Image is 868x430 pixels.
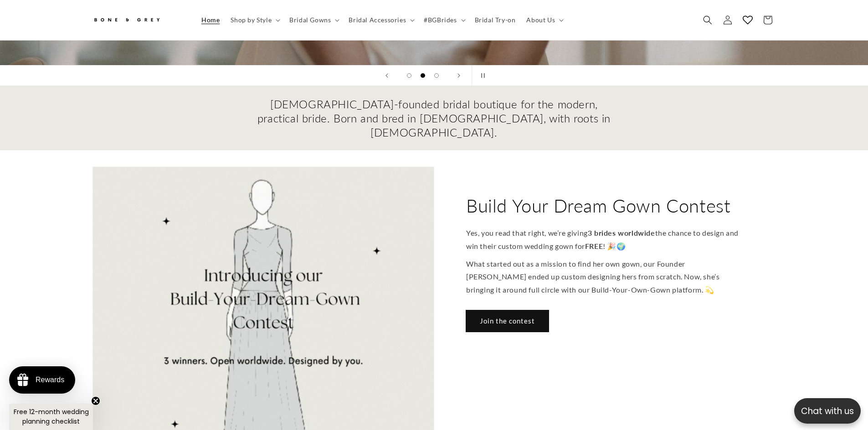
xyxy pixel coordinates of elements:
[449,66,469,86] button: Next slide
[225,10,284,30] summary: Shop by Style
[587,228,655,237] strong: 3 brides worldwide
[231,16,272,24] span: Shop by Style
[196,10,225,30] a: Home
[430,69,443,82] button: Load slide 3 of 3
[466,194,730,218] h2: Build Your Dream Gown Contest
[521,10,567,30] summary: About Us
[349,16,406,24] span: Bridal Accessories
[418,10,469,30] summary: #BGBrides
[201,16,220,24] span: Home
[91,396,100,405] button: Close teaser
[698,10,718,30] summary: Search
[257,97,612,140] h2: [DEMOGRAPHIC_DATA]-founded bridal boutique for the modern, practical bride. Born and bred in [DEM...
[466,258,744,297] p: What started out as a mission to find her own gown, our Founder [PERSON_NAME] ended up custom des...
[466,310,549,332] a: Join the contest
[472,66,492,86] button: Pause slideshow
[402,69,416,82] button: Load slide 1 of 3
[92,13,161,28] img: Bone and Grey Bridal
[343,10,418,30] summary: Bridal Accessories
[475,16,516,24] span: Bridal Try-on
[289,16,331,24] span: Bridal Gowns
[585,242,602,250] strong: FREE
[284,10,343,30] summary: Bridal Gowns
[89,9,187,31] a: Bone and Grey Bridal
[794,405,861,418] p: Chat with us
[794,398,861,424] button: Open chatbox
[469,10,521,30] a: Bridal Try-on
[526,16,555,24] span: About Us
[466,227,744,253] p: Yes, you read that right, we’re giving the chance to design and win their custom wedding gown for...
[36,376,64,384] div: Rewards
[9,404,93,430] div: Free 12-month wedding planning checklistClose teaser
[416,69,430,82] button: Load slide 2 of 3
[14,407,89,426] span: Free 12-month wedding planning checklist
[377,66,397,86] button: Previous slide
[424,16,457,24] span: #BGBrides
